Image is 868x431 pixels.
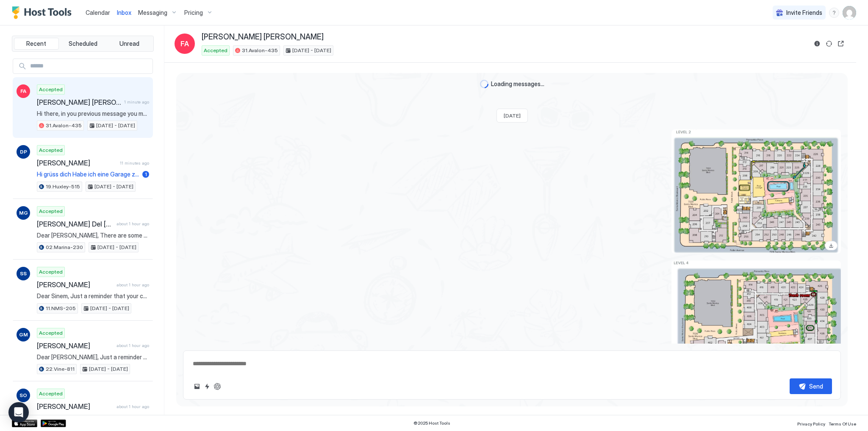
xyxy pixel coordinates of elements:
[19,392,27,399] span: SO
[37,171,139,178] span: Hi grüss dich Habe ich eine Garage zur Verfügung?
[14,38,59,50] button: Recent
[117,9,131,16] span: Inbox
[8,402,29,423] div: Open Intercom Messenger
[836,39,846,49] button: Open reservation
[212,381,222,392] button: ChatGPT Auto Reply
[39,86,63,93] span: Accepted
[20,270,27,277] span: SS
[46,305,76,312] span: 11.NMS-205
[413,420,450,426] span: © 2025 Host Tools
[116,282,149,288] span: about 1 hour ago
[504,112,521,119] span: [DATE]
[812,39,822,49] button: Reservation information
[39,390,63,397] span: Accepted
[117,8,131,17] a: Inbox
[786,9,822,17] span: Invite Friends
[12,36,154,52] div: tab-group
[145,171,147,177] span: 1
[94,183,133,190] span: [DATE] - [DATE]
[202,32,324,42] span: [PERSON_NAME] [PERSON_NAME]
[46,122,82,129] span: 31.Avalon-435
[204,47,227,54] span: Accepted
[124,99,149,105] span: 1 minute ago
[829,8,839,18] div: menu
[829,419,856,428] a: Terms Of Use
[12,420,37,427] a: App Store
[41,420,66,427] a: Google Play Store
[480,80,488,88] div: loading
[37,98,121,106] span: [PERSON_NAME] [PERSON_NAME]
[69,40,97,48] span: Scheduled
[61,38,105,50] button: Scheduled
[120,160,149,166] span: 11 minutes ago
[37,159,116,167] span: [PERSON_NAME]
[20,148,27,156] span: DP
[790,378,832,394] button: Send
[797,421,825,426] span: Privacy Policy
[39,207,63,215] span: Accepted
[116,404,149,409] span: about 1 hour ago
[37,414,149,422] span: Dear [PERSON_NAME], Just a reminder that your check-out is [DATE] before 11 am. 🔴Please leave the...
[90,305,129,312] span: [DATE] - [DATE]
[37,280,113,289] span: [PERSON_NAME]
[19,331,28,339] span: GM
[292,47,331,54] span: [DATE] - [DATE]
[39,146,63,154] span: Accepted
[37,341,113,350] span: [PERSON_NAME]
[37,110,149,118] span: Hi there, in you previous message you mentioned that the parking spot is 1-078 and then further b...
[824,39,834,49] button: Sync reservation
[20,87,26,95] span: FA
[671,129,841,254] div: View image
[192,381,202,392] button: Upload image
[39,268,63,276] span: Accepted
[89,365,128,373] span: [DATE] - [DATE]
[116,221,149,227] span: about 1 hour ago
[96,122,135,129] span: [DATE] - [DATE]
[825,241,837,250] a: Download
[119,40,139,48] span: Unread
[37,402,113,411] span: [PERSON_NAME]
[46,183,80,190] span: 19.Huxley-515
[138,9,167,17] span: Messaging
[37,353,149,361] span: Dear [PERSON_NAME], Just a reminder that your check-out is [DATE] before 11 am. 🧳When you check o...
[39,329,63,337] span: Accepted
[491,80,544,88] span: Loading messages...
[180,39,189,49] span: FA
[97,243,136,251] span: [DATE] - [DATE]
[86,9,110,16] span: Calendar
[19,209,28,217] span: MG
[671,260,841,385] div: View image
[46,365,75,373] span: 22.Vine-811
[86,8,110,17] a: Calendar
[843,6,856,20] div: User profile
[37,220,113,228] span: [PERSON_NAME] Del [PERSON_NAME]
[37,292,149,300] span: Dear Sinem, Just a reminder that your check-out is [DATE] before 11 am. 🧳Check-Out Instructions: ...
[184,9,203,17] span: Pricing
[37,232,149,239] span: Dear [PERSON_NAME], There are some updates to the original check-in instructions: you won’t have ...
[242,47,278,54] span: 31.Avalon-435
[46,243,83,251] span: 02.Marina-230
[116,343,149,348] span: about 1 hour ago
[829,421,856,426] span: Terms Of Use
[202,381,212,392] button: Quick reply
[797,419,825,428] a: Privacy Policy
[107,38,152,50] button: Unread
[809,382,823,391] div: Send
[27,59,153,73] input: Input Field
[12,6,75,19] a: Host Tools Logo
[26,40,46,48] span: Recent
